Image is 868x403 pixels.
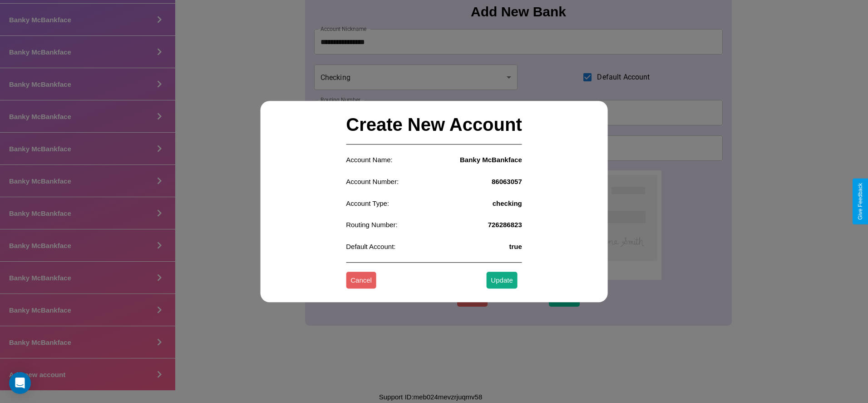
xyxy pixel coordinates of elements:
p: Account Type: [346,197,389,209]
h4: 726286823 [488,221,522,229]
p: Account Name: [346,154,393,166]
p: Default Account: [346,240,395,253]
div: Open Intercom Messenger [9,372,31,394]
p: Account Number: [346,175,399,188]
button: Update [486,272,517,289]
h4: checking [493,199,522,207]
h4: true [509,243,522,250]
h4: Banky McBankface [460,156,522,164]
button: Cancel [346,272,376,289]
p: Routing Number: [346,219,397,231]
div: Give Feedback [857,183,863,220]
h4: 86063057 [492,178,522,185]
h2: Create New Account [346,105,522,144]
